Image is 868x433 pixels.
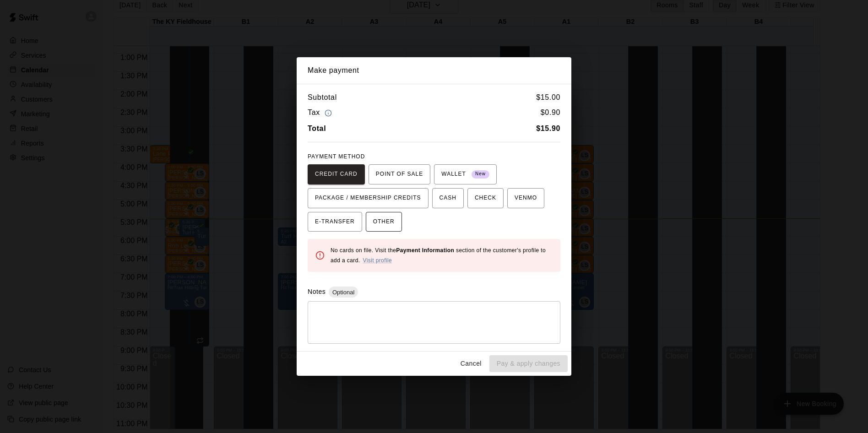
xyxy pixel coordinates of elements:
[308,124,326,132] b: Total
[432,188,464,208] button: CASH
[308,92,337,103] h6: Subtotal
[363,257,392,264] a: Visit profile
[515,191,537,206] span: VENMO
[308,188,429,208] button: PACKAGE / MEMBERSHIP CREDITS
[376,167,423,182] span: POINT OF SALE
[467,188,504,208] button: CHECK
[369,164,430,184] button: POINT OF SALE
[396,247,454,254] b: Payment Information
[507,188,544,208] button: VENMO
[472,168,489,180] span: New
[308,288,325,295] label: Notes
[308,107,334,119] h6: Tax
[373,215,395,229] span: OTHER
[439,191,456,206] span: CASH
[536,92,560,103] h6: $ 15.00
[541,107,560,119] h6: $ 0.90
[441,167,489,182] span: WALLET
[315,167,358,182] span: CREDIT CARD
[308,212,362,232] button: E-TRANSFER
[308,164,365,184] button: CREDIT CARD
[536,124,560,132] b: $ 15.90
[315,215,355,229] span: E-TRANSFER
[315,191,421,206] span: PACKAGE / MEMBERSHIP CREDITS
[329,289,358,296] span: Optional
[456,355,486,372] button: Cancel
[475,191,496,206] span: CHECK
[366,212,402,232] button: OTHER
[434,164,497,184] button: WALLET New
[308,153,365,160] span: PAYMENT METHOD
[297,57,571,84] h2: Make payment
[331,247,546,264] span: No cards on file. Visit the section of the customer's profile to add a card.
